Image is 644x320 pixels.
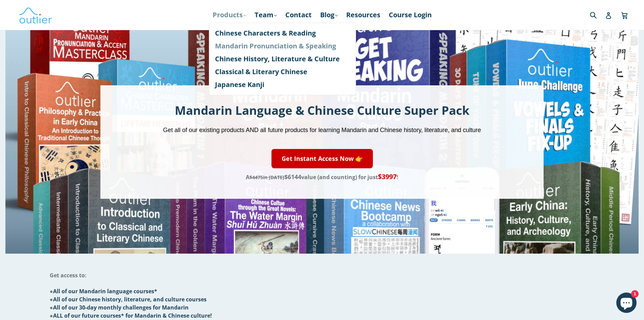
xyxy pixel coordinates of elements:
[53,312,212,319] span: ALL of our future courses* for Mandarin & Chinese culture!
[50,287,157,295] span: ●
[50,296,207,303] span: ●
[19,5,52,25] img: Outlier Linguistics
[271,149,373,168] a: Get Instant Access Now 👉
[385,9,435,21] a: Course Login
[317,9,341,21] a: Blog
[53,296,207,303] span: All of our Chinese history, literature, and culture courses
[251,9,280,21] a: Team
[614,293,639,315] inbox-online-store-chat: Shopify online store chat
[215,40,350,52] a: Mandarin Pronunciation & Speaking
[282,9,315,21] a: Contact
[50,304,189,311] span: ●
[215,52,350,65] a: Chinese History, Literature & Culture
[163,127,481,133] span: Get all of our existing products AND all future products for learning Mandarin and Chinese histor...
[284,173,301,181] span: $6144
[162,102,481,118] h1: Mandarin Language & Chinese Culture Super Pack
[53,304,189,311] span: All of our 30-day monthly challenges for Mandarin
[588,8,607,22] input: Search
[50,272,87,279] span: Get access to:
[343,9,384,21] a: Resources
[249,174,284,180] s: in [DATE]
[215,78,350,91] a: Japanese Kanji
[215,65,350,78] a: Classical & Literary Chinese
[249,174,263,180] span: $4475
[209,9,249,21] a: Products
[50,312,212,319] span: ●
[53,287,157,295] span: All of our Mandarin language courses*
[215,27,350,40] a: Chinese Characters & Reading
[246,173,398,181] span: A value (and counting) for just !
[378,172,397,181] span: $3997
